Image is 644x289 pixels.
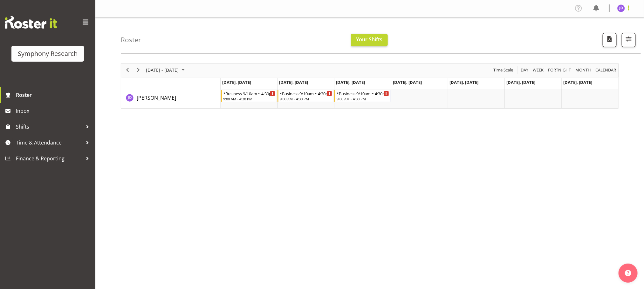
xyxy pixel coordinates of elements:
[520,66,530,74] button: Timeline Day
[337,90,389,97] div: *Business 9/10am ~ 4:30pm
[532,66,545,74] button: Timeline Week
[121,63,619,109] div: Timeline Week of August 22, 2025
[563,79,592,85] span: [DATE], [DATE]
[351,34,388,46] button: Your Shifts
[16,106,92,116] span: Inbox
[144,64,188,77] div: August 18 - 24, 2025
[532,66,544,74] span: Week
[506,79,535,85] span: [DATE], [DATE]
[279,79,308,85] span: [DATE], [DATE]
[16,154,83,163] span: Finance & Reporting
[121,89,221,108] td: Jennifer Donovan resource
[520,66,529,74] span: Day
[221,90,277,102] div: Jennifer Donovan"s event - *Business 9/10am ~ 4:30pm Begin From Monday, August 18, 2025 at 9:00:0...
[145,66,179,74] span: [DATE] - [DATE]
[334,90,391,102] div: Jennifer Donovan"s event - *Business 9/10am ~ 4:30pm Begin From Wednesday, August 20, 2025 at 9:0...
[223,90,276,97] div: *Business 9/10am ~ 4:30pm
[625,270,631,276] img: help-xxl-2.png
[123,66,132,74] button: Previous
[547,66,572,74] button: Fortnight
[336,79,365,85] span: [DATE], [DATE]
[492,66,514,74] button: Time Scale
[133,64,144,77] div: next period
[222,79,251,85] span: [DATE], [DATE]
[5,16,57,29] img: Rosterit website logo
[356,36,383,43] span: Your Shifts
[145,66,188,74] button: August 2025
[603,33,617,47] button: Download a PDF of the roster according to the set date range.
[221,89,618,108] table: Timeline Week of August 22, 2025
[223,96,276,101] div: 9:00 AM - 4:30 PM
[280,90,332,97] div: *Business 9/10am ~ 4:30pm
[18,49,78,58] div: Symphony Research
[16,90,92,100] span: Roster
[575,66,592,74] span: Month
[393,79,422,85] span: [DATE], [DATE]
[137,94,176,102] a: [PERSON_NAME]
[622,33,636,47] button: Filter Shifts
[547,66,572,74] span: Fortnight
[450,79,479,85] span: [DATE], [DATE]
[16,122,83,131] span: Shifts
[493,66,514,74] span: Time Scale
[574,66,592,74] button: Timeline Month
[121,36,141,44] h4: Roster
[277,90,334,102] div: Jennifer Donovan"s event - *Business 9/10am ~ 4:30pm Begin From Tuesday, August 19, 2025 at 9:00:...
[595,66,617,74] span: calendar
[122,64,133,77] div: previous period
[617,4,625,12] img: jennifer-donovan1879.jpg
[134,66,143,74] button: Next
[594,66,617,74] button: Month
[280,96,332,101] div: 9:00 AM - 4:30 PM
[16,138,83,147] span: Time & Attendance
[337,96,389,101] div: 9:00 AM - 4:30 PM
